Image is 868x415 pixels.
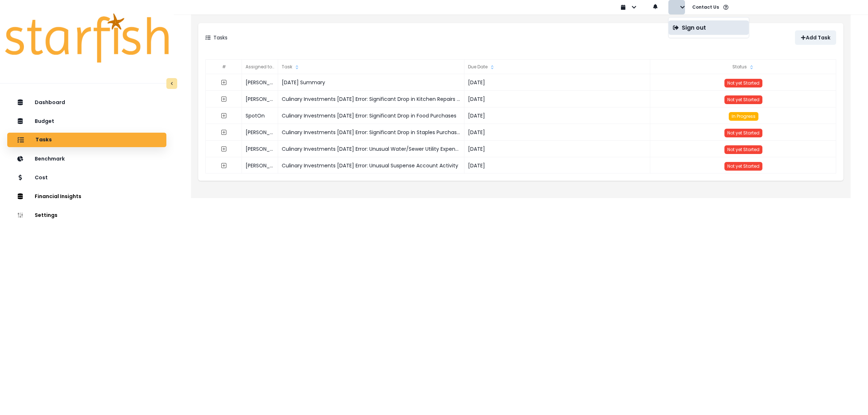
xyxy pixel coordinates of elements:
[464,91,651,107] div: [DATE]
[294,64,300,70] svg: sort
[278,60,464,74] div: Task
[221,129,227,135] svg: expand outline
[242,141,278,157] div: [PERSON_NAME]
[213,34,227,42] p: Tasks
[278,91,464,107] div: Culinary Investments [DATE] Error: Significant Drop in Kitchen Repairs & Maintenance
[7,95,166,110] button: Dashboard
[650,60,837,74] div: Status
[217,159,230,172] button: expand outline
[464,157,651,174] div: [DATE]
[727,130,759,136] span: Not yet Started
[35,137,52,143] p: Tasks
[242,124,278,141] div: [PERSON_NAME]
[7,170,166,185] button: Cost
[795,30,836,45] button: Add Task
[278,141,464,157] div: Culinary Investments [DATE] Error: Unusual Water/Sewer Utility Expense
[217,126,230,139] button: expand outline
[278,74,464,91] div: [DATE] Summary
[278,107,464,124] div: Culinary Investments [DATE] Error: Significant Drop in Food Purchases
[35,118,54,124] p: Budget
[242,60,278,74] div: Assigned to
[217,93,230,106] button: expand outline
[206,60,242,74] div: #
[732,113,756,119] span: In Progress
[682,24,706,31] p: Sign out
[806,35,830,41] p: Add Task
[221,96,227,102] svg: expand outline
[35,99,65,106] p: Dashboard
[7,133,166,147] button: Tasks
[464,60,651,74] div: Due Date
[464,74,651,91] div: [DATE]
[221,163,227,168] svg: expand outline
[217,142,230,155] button: expand outline
[242,157,278,174] div: [PERSON_NAME]
[749,64,754,70] svg: sort
[242,107,278,124] div: SpotOn
[242,74,278,91] div: [PERSON_NAME]
[464,141,651,157] div: [DATE]
[7,189,166,204] button: Financial Insights
[7,208,166,222] button: Settings
[489,64,495,70] svg: sort
[464,107,651,124] div: [DATE]
[278,157,464,174] div: Culinary Investments [DATE] Error: Unusual Suspense Account Activity
[35,175,48,181] p: Cost
[464,124,651,141] div: [DATE]
[242,91,278,107] div: [PERSON_NAME]
[727,97,759,103] span: Not yet Started
[727,146,759,153] span: Not yet Started
[278,124,464,141] div: Culinary Investments [DATE] Error: Significant Drop in Staples Purchases
[274,64,280,70] svg: sort
[221,113,227,119] svg: expand outline
[727,163,759,169] span: Not yet Started
[217,76,230,89] button: expand outline
[217,109,230,122] button: expand outline
[727,80,759,86] span: Not yet Started
[35,156,65,162] p: Benchmark
[7,151,166,166] button: Benchmark
[221,80,227,85] svg: expand outline
[221,146,227,152] svg: expand outline
[7,114,166,128] button: Budget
